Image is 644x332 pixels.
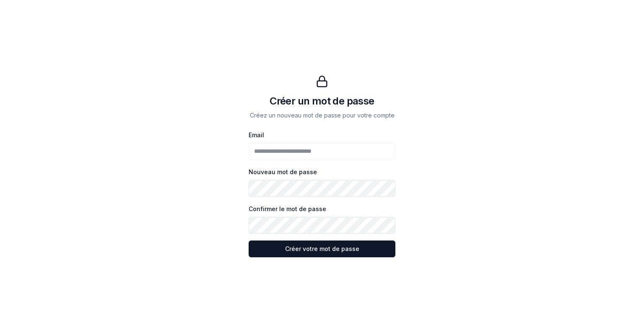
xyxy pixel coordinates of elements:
[249,241,395,257] button: Créer votre mot de passe
[249,205,326,212] label: Confirmer le mot de passe
[249,168,317,175] label: Nouveau mot de passe
[270,94,374,108] h1: Créer un mot de passe
[249,131,264,139] label: Email
[250,111,395,120] p: Créez un nouveau mot de passe pour votre compte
